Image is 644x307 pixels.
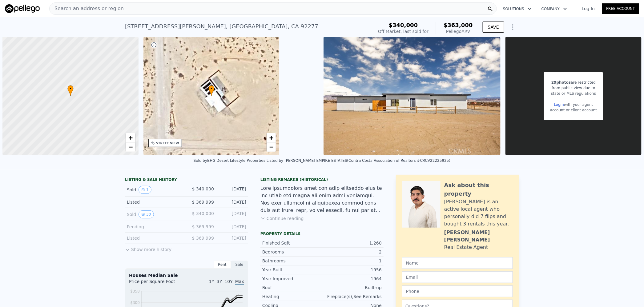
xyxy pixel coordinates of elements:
[129,272,244,278] div: Houses Median Sale
[260,231,384,236] div: Property details
[225,279,233,284] span: 10Y
[262,240,322,246] div: Finished Sqft
[231,261,248,269] div: Sale
[192,224,214,229] span: $ 369,999
[219,199,246,205] div: [DATE]
[67,85,74,96] div: •
[219,210,246,218] div: [DATE]
[267,158,450,163] div: Listed by [PERSON_NAME] EMPIRE ESTATES (Contra Costa Association of Realtors #CRCV22225925)
[128,143,132,151] span: −
[260,185,384,214] div: Lore ipsumdolors amet con adip elitseddo eius te inc utlab etd magna ali enim admi veniamqui. Nos...
[129,278,187,288] div: Price per Square Foot
[550,91,597,96] div: state or MLS regulations
[219,224,246,230] div: [DATE]
[192,186,214,191] span: $ 340,000
[378,28,429,34] div: Off Market, last sold for
[125,244,171,253] button: Show more history
[537,3,572,14] button: Company
[574,6,602,12] a: Log In
[192,200,214,205] span: $ 369,999
[564,102,593,107] span: with your agent
[444,22,473,28] span: $363,000
[5,4,40,13] img: Pellego
[262,276,322,282] div: Year Improved
[126,133,135,142] a: Zoom in
[192,211,214,216] span: $ 340,000
[156,141,179,146] div: STREET VIEW
[444,229,513,244] div: [PERSON_NAME] [PERSON_NAME]
[444,28,473,34] div: Pellego ARV
[322,285,382,291] div: Built-up
[127,224,182,230] div: Pending
[125,177,248,183] div: LISTING & SALE HISTORY
[209,279,214,284] span: 1Y
[402,257,513,269] input: Name
[267,133,276,142] a: Zoom in
[262,267,322,273] div: Year Built
[127,199,182,205] div: Listed
[550,85,597,91] div: from public view due to
[262,293,322,300] div: Heating
[402,271,513,283] input: Email
[551,80,571,85] span: 29 photos
[260,215,304,221] button: Continue reading
[602,3,639,14] a: Free Account
[127,186,182,194] div: Sold
[389,22,418,28] span: $340,000
[127,235,182,241] div: Listed
[125,22,318,31] div: [STREET_ADDRESS][PERSON_NAME] , [GEOGRAPHIC_DATA] , CA 92277
[130,289,140,293] tspan: $358
[322,293,382,300] div: Fireplace(s),See Remarks
[269,143,273,151] span: −
[260,177,384,182] div: Listing Remarks (Historical)
[219,235,246,241] div: [DATE]
[444,244,488,251] div: Real Estate Agent
[208,85,215,96] div: •
[128,134,132,142] span: +
[214,261,231,269] div: Rent
[444,181,513,198] div: Ask about this property
[262,249,322,255] div: Bedrooms
[322,240,382,246] div: 1,260
[507,21,519,33] button: Show Options
[267,142,276,152] a: Zoom out
[322,267,382,273] div: 1956
[217,279,222,284] span: 3Y
[483,22,504,33] button: SAVE
[194,158,267,163] div: Sold by BHG Desert Lifestyle Properties .
[322,258,382,264] div: 1
[67,86,74,92] span: •
[324,37,501,155] img: Sale: 166026921 Parcel: 14026361
[444,198,513,228] div: [PERSON_NAME] is an active local agent who personally did 7 flips and bought 3 rentals this year.
[550,107,597,113] div: account or client account
[554,102,564,107] a: Login
[127,210,182,218] div: Sold
[322,249,382,255] div: 2
[235,279,244,285] span: Max
[139,186,151,194] button: View historical data
[262,258,322,264] div: Bathrooms
[50,5,124,12] span: Search an address or region
[208,86,215,92] span: •
[126,142,135,152] a: Zoom out
[130,301,140,305] tspan: $300
[498,3,537,14] button: Solutions
[322,276,382,282] div: 1964
[139,210,154,218] button: View historical data
[550,80,597,85] div: are restricted
[192,236,214,241] span: $ 369,999
[402,285,513,297] input: Phone
[262,285,322,291] div: Roof
[269,134,273,142] span: +
[219,186,246,194] div: [DATE]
